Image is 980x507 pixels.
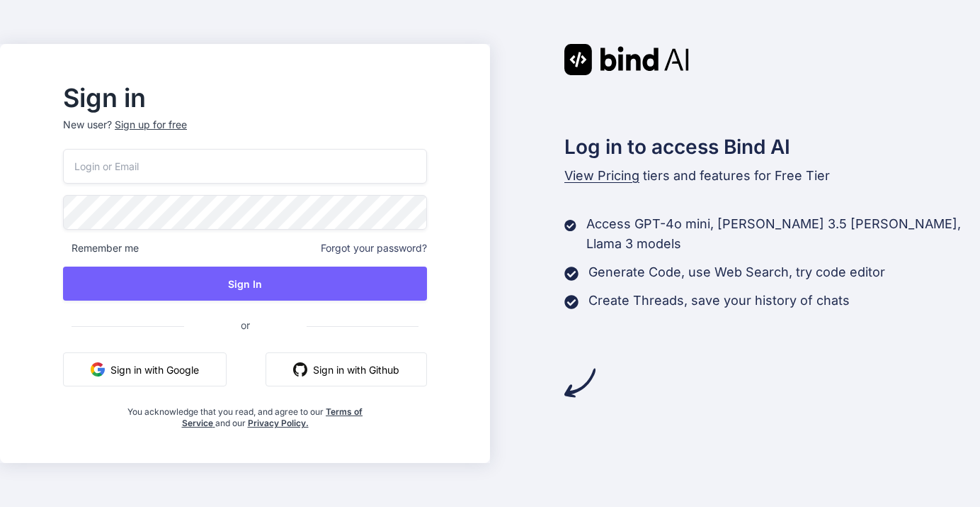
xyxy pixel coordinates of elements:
[588,262,885,282] p: Generate Code, use Web Search, try code editor
[115,118,187,132] div: Sign up for free
[63,352,227,386] button: Sign in with Google
[63,87,427,109] h2: Sign in
[63,241,139,255] span: Remember me
[63,149,427,184] input: Login or Email
[321,241,427,255] span: Forgot your password?
[564,168,639,183] span: View Pricing
[588,291,850,311] p: Create Threads, save your history of chats
[182,406,363,428] a: Terms of Service
[586,214,980,254] p: Access GPT-4o mini, [PERSON_NAME] 3.5 [PERSON_NAME], Llama 3 models
[564,44,689,75] img: Bind AI logo
[124,398,367,429] div: You acknowledge that you read, and agree to our and our
[564,166,980,186] p: tiers and features for Free Tier
[564,367,596,399] img: arrow
[63,118,427,149] p: New user?
[91,362,105,377] img: google
[293,362,307,377] img: github
[184,308,307,342] span: or
[564,132,980,162] h2: Log in to access Bind AI
[248,418,309,428] a: Privacy Policy.
[266,352,427,386] button: Sign in with Github
[63,267,427,301] button: Sign In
